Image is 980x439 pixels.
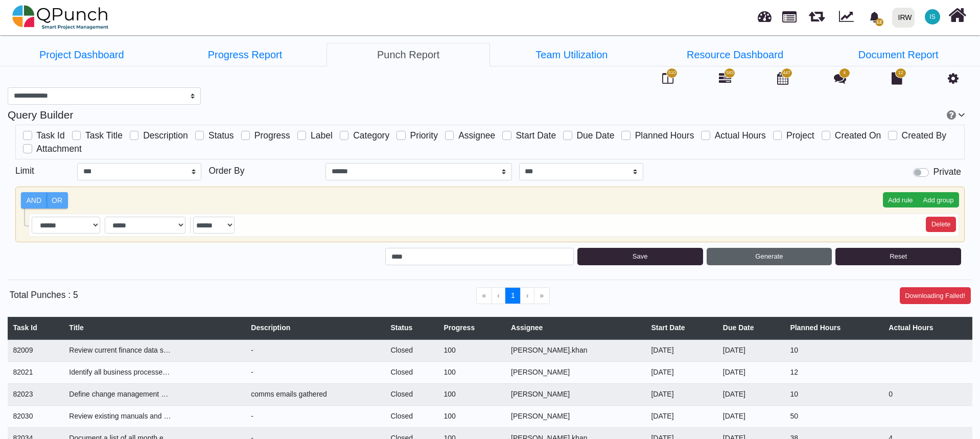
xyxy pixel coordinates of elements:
[12,2,109,33] img: qpunch-sp.fa6292f.png
[934,167,961,177] h5: Private
[506,383,646,405] td: [PERSON_NAME]
[785,405,883,427] td: 50
[506,361,646,383] td: [PERSON_NAME]
[438,405,506,427] td: 100
[390,367,433,378] div: Closed
[835,248,961,265] button: Reset
[668,70,676,77] span: 510
[883,192,918,207] button: Add rule
[863,1,888,33] a: bell fill12
[36,144,82,154] span: Attachment
[438,339,506,362] td: 100
[251,322,380,333] div: Description
[251,389,353,400] div: <p>comms emails gathered</p>
[646,361,717,383] td: [DATE]
[85,130,123,141] span: Task Title
[516,130,556,141] span: Start Date
[929,14,935,20] span: IS
[8,405,64,427] td: 82030
[577,248,703,265] button: Save
[635,130,694,141] span: Planned Hours
[926,217,956,232] button: Delete
[69,411,171,422] div: Review existing manuals and quick card per module
[390,322,433,333] div: Status
[888,1,919,34] a: IRW
[506,405,646,427] td: [PERSON_NAME]
[785,339,883,362] td: 10
[790,322,878,333] div: Planned Hours
[717,361,785,383] td: [DATE]
[251,411,353,422] div: -
[809,5,825,22] span: Releases
[898,70,903,77] span: 12
[875,18,883,26] span: 12
[69,345,171,356] div: Review current finance data sources & mappings, including Chart of Accounts, Products, Expense Ty...
[925,9,940,25] span: Idiris Shariif
[662,72,673,84] i: Board
[506,339,646,362] td: [PERSON_NAME].khan
[919,1,946,33] a: IS
[945,109,958,121] a: Help
[458,130,495,141] span: Assignee
[900,287,971,305] button: Downloading Failed!
[13,322,59,333] div: Task Id
[835,130,881,141] span: Created On
[717,339,785,362] td: [DATE]
[390,389,433,400] div: Closed
[707,248,832,265] button: Generate
[21,192,47,209] label: AND
[889,322,967,333] div: Actual Hours
[326,43,490,66] a: Punch Report
[390,411,433,422] div: Closed
[208,130,234,141] span: Status
[717,405,785,427] td: [DATE]
[717,383,785,405] td: [DATE]
[785,361,883,383] td: 12
[201,163,325,177] h5: Order By
[490,43,654,66] li: DT - Amanah Ph 2
[8,361,64,383] td: 82021
[69,322,240,333] div: Title
[36,130,64,141] span: Task Id
[193,287,833,305] ul: Pagination
[918,192,959,207] button: Add group
[654,43,817,66] a: Resource Dashboard
[869,12,880,22] svg: bell fill
[511,322,640,333] div: Assignee
[758,6,772,21] span: Dashboard
[816,43,980,66] a: Document Report
[785,383,883,405] td: 10
[69,389,171,400] div: Define change management communication plan
[651,322,712,333] div: Start Date
[410,130,437,141] span: Priority
[898,9,912,27] div: IRW
[353,130,389,141] span: Category
[719,72,731,84] i: Gantt
[8,383,64,405] td: 82023
[505,287,521,305] button: Go to page 1
[726,70,734,77] span: 583
[834,1,863,34] div: Dynamic Report
[10,290,193,301] h5: Total Punches : 5
[892,72,902,84] i: Document Library
[902,130,947,141] span: Created By
[254,130,290,141] span: Progress
[646,405,717,427] td: [DATE]
[8,339,64,362] td: 82009
[490,43,654,66] a: Team Utilization
[311,130,333,141] span: Label
[576,130,614,141] span: Due Date
[782,7,797,22] span: Projects
[251,345,353,356] div: -
[438,361,506,383] td: 100
[948,6,966,25] i: Home
[719,76,731,84] a: 583
[69,367,171,378] div: Identify all business processes to test task
[866,8,883,26] div: Notification
[646,383,717,405] td: [DATE]
[143,130,188,141] span: Description
[438,383,506,405] td: 100
[834,72,846,84] i: Punch Discussion
[390,345,433,356] div: Closed
[843,70,846,77] span: 4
